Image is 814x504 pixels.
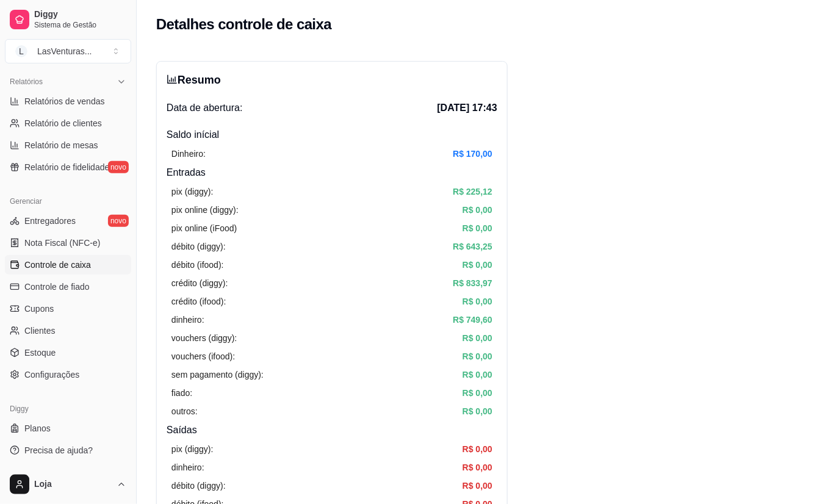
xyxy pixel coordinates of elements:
article: R$ 0,00 [463,442,492,456]
span: Configurações [24,369,79,381]
a: Controle de fiado [5,277,131,297]
span: Data de abertura: [167,101,243,115]
article: R$ 0,00 [463,461,492,474]
article: R$ 749,60 [453,313,492,326]
span: Loja [34,479,112,490]
article: R$ 0,00 [463,258,492,272]
a: Cupons [5,299,131,319]
article: débito (diggy): [171,479,226,492]
span: Precisa de ajuda? [24,444,93,456]
article: pix (diggy): [171,185,213,198]
a: Configurações [5,365,131,384]
a: Estoque [5,343,131,362]
article: R$ 0,00 [463,203,492,217]
article: R$ 0,00 [463,350,492,363]
span: Relatório de fidelidade [24,161,109,173]
span: Sistema de Gestão [34,20,126,30]
button: Select a team [5,39,131,63]
a: Planos [5,419,131,438]
a: Relatório de clientes [5,113,131,133]
span: Relatórios [10,77,43,87]
article: crédito (diggy): [171,276,228,290]
article: crédito (ifood): [171,295,226,308]
article: fiado: [171,386,192,400]
div: Gerenciar [5,192,131,211]
h4: Saídas [167,423,497,437]
article: vouchers (ifood): [171,350,235,363]
article: R$ 0,00 [463,295,492,308]
article: dinheiro: [171,313,204,326]
span: Nota Fiscal (NFC-e) [24,237,100,249]
article: R$ 0,00 [463,368,492,381]
article: dinheiro: [171,461,204,474]
article: R$ 225,12 [453,185,492,198]
a: DiggySistema de Gestão [5,5,131,34]
article: pix (diggy): [171,442,213,456]
a: Relatório de mesas [5,135,131,155]
a: Precisa de ajuda? [5,441,131,460]
span: Relatórios de vendas [24,95,105,107]
h3: Resumo [167,71,221,88]
span: Controle de fiado [24,281,90,293]
div: Diggy [5,399,131,419]
article: R$ 0,00 [463,386,492,400]
article: débito (diggy): [171,240,226,253]
span: Cupons [24,303,54,315]
article: R$ 0,00 [463,479,492,492]
a: Nota Fiscal (NFC-e) [5,233,131,253]
span: Estoque [24,347,56,359]
article: R$ 0,00 [463,331,492,345]
article: vouchers (diggy): [171,331,237,345]
span: L [15,45,27,57]
h4: Entradas [167,165,497,180]
span: Relatório de mesas [24,139,98,151]
button: Loja [5,470,131,499]
article: R$ 643,25 [453,240,492,253]
article: R$ 170,00 [453,147,492,160]
article: R$ 0,00 [463,405,492,418]
article: pix online (diggy): [171,203,239,217]
article: sem pagamento (diggy): [171,368,264,381]
span: bar-chart [167,74,178,85]
span: Controle de caixa [24,259,91,271]
a: Relatórios de vendas [5,92,131,111]
a: Clientes [5,321,131,340]
a: Controle de caixa [5,255,131,275]
span: Diggy [34,9,126,20]
article: pix online (iFood) [171,221,237,235]
h4: Saldo inícial [167,128,497,142]
a: Relatório de fidelidadenovo [5,157,131,177]
span: Relatório de clientes [24,117,102,129]
span: Clientes [24,325,56,337]
article: R$ 833,97 [453,276,492,290]
a: Entregadoresnovo [5,211,131,231]
div: LasVenturas ... [37,45,92,57]
article: débito (ifood): [171,258,224,272]
span: Entregadores [24,215,76,227]
article: R$ 0,00 [463,221,492,235]
article: outros: [171,405,198,418]
h2: Detalhes controle de caixa [156,15,331,34]
article: Dinheiro: [171,147,206,160]
span: Planos [24,422,51,434]
span: [DATE] 17:43 [438,101,497,115]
